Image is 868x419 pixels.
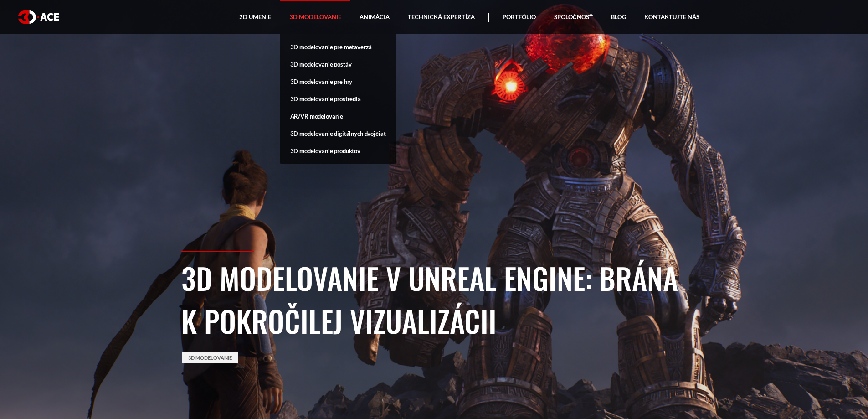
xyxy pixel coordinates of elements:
[280,38,396,56] a: 3D modelovanie pre metaverzá
[290,130,386,137] font: 3D modelovanie digitálnych dvojčiat
[280,56,396,73] a: 3D modelovanie postáv
[182,352,238,363] a: 3D modelovanie
[290,43,372,51] font: 3D modelovanie pre metaverzá
[503,13,536,21] font: Portfólio
[280,108,396,125] a: AR/VR modelovanie
[239,13,271,21] font: 2D umenie
[18,10,59,24] img: biele logo
[280,125,396,142] a: 3D modelovanie digitálnych dvojčiat
[360,13,390,21] font: Animácia
[290,95,361,103] font: 3D modelovanie prostredia
[290,61,352,68] font: 3D modelovanie postáv
[280,142,396,160] a: 3D modelovanie produktov
[290,147,360,155] font: 3D modelovanie produktov
[290,113,343,120] font: AR/VR modelovanie
[290,78,353,85] font: 3D modelovanie pre hry
[289,13,341,21] font: 3D modelovanie
[554,13,593,21] font: Spoločnosť
[188,355,232,361] font: 3D modelovanie
[280,73,396,90] a: 3D modelovanie pre hry
[280,90,396,108] a: 3D modelovanie prostredia
[408,13,475,21] font: Technická expertíza
[644,13,699,21] font: Kontaktujte nás
[611,13,626,21] font: Blog
[181,256,678,342] font: 3D modelovanie v Unreal Engine: Brána k pokročilej vizualizácii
